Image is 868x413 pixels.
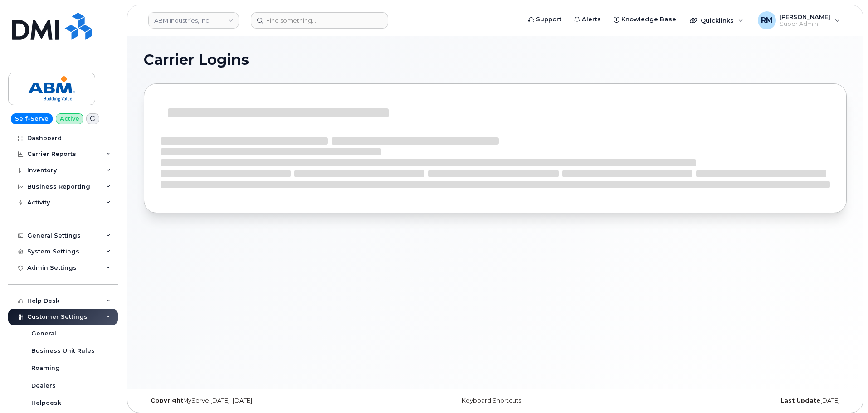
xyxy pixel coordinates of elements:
[612,397,847,404] div: [DATE]
[144,397,378,404] div: MyServe [DATE]–[DATE]
[780,397,820,404] strong: Last Update
[151,397,183,404] strong: Copyright
[144,53,249,67] span: Carrier Logins
[462,397,521,404] a: Keyboard Shortcuts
